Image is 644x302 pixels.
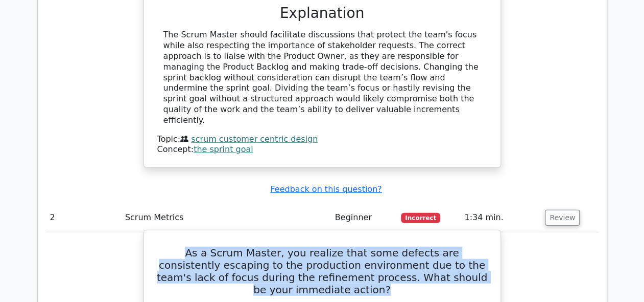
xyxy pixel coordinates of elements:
[121,203,331,232] td: Scrum Metrics
[157,144,487,155] div: Concept:
[401,213,440,223] span: Incorrect
[460,203,541,232] td: 1:34 min.
[156,247,488,296] h5: As a Scrum Master, you realize that some defects are consistently escaping to the production envi...
[270,184,381,194] a: Feedback on this question?
[157,134,487,145] div: Topic:
[194,144,253,154] a: the sprint goal
[191,134,318,144] a: scrum customer centric design
[545,210,580,226] button: Review
[163,30,481,125] div: The Scrum Master should facilitate discussions that protect the team's focus while also respectin...
[331,203,397,232] td: Beginner
[46,203,121,232] td: 2
[163,5,481,22] h3: Explanation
